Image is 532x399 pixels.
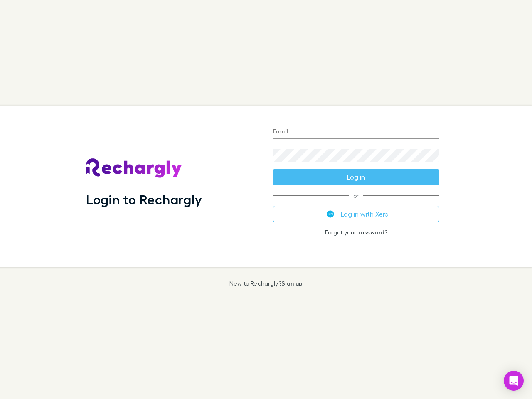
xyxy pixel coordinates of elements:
div: Open Intercom Messenger [504,371,524,391]
h1: Login to Rechargly [86,192,202,207]
p: Forgot your ? [273,229,439,236]
p: New to Rechargly? [229,280,303,287]
a: password [356,229,384,236]
a: Sign up [281,280,303,287]
button: Log in [273,169,439,185]
img: Rechargly's Logo [86,158,182,178]
button: Log in with Xero [273,206,439,222]
img: Xero's logo [327,210,334,218]
span: or [273,195,439,196]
